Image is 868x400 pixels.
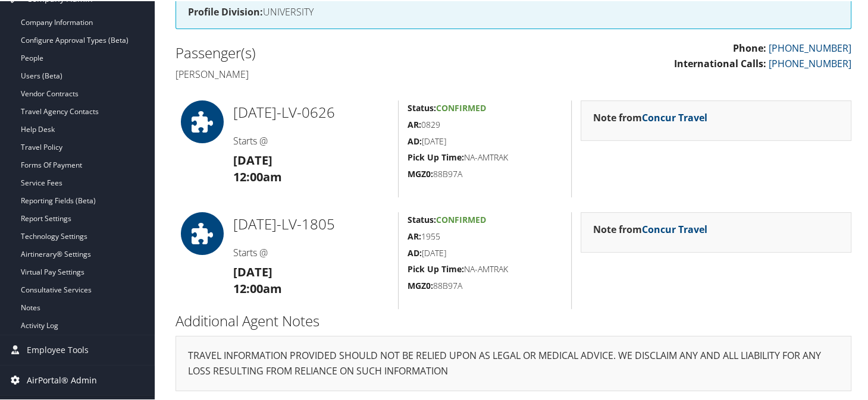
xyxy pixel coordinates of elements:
[408,101,436,112] strong: Status:
[408,246,422,257] strong: AD:
[27,364,97,394] span: AirPortal® Admin
[233,168,282,184] strong: 12:00am
[188,4,263,17] strong: Profile Division:
[593,222,707,235] strong: Note from
[408,229,563,241] h5: 1955
[408,213,436,224] strong: Status:
[233,151,272,167] strong: [DATE]
[733,40,766,53] strong: Phone:
[408,118,421,129] strong: AR:
[769,40,851,53] a: [PHONE_NUMBER]
[408,150,464,162] strong: Pick Up Time:
[188,347,839,377] p: TRAVEL INFORMATION PROVIDED SHOULD NOT BE RELIED UPON AS LEGAL OR MEDICAL ADVICE. WE DISCLAIM ANY...
[408,150,563,162] h5: NA-AMTRAK
[176,42,504,62] h2: Passenger(s)
[408,229,421,241] strong: AR:
[233,101,389,121] h2: [DATE]-LV-0626
[408,262,464,273] strong: Pick Up Time:
[674,56,766,69] strong: International Calls:
[436,213,486,224] span: Confirmed
[408,134,563,146] h5: [DATE]
[233,213,389,233] h2: [DATE]-LV-1805
[27,334,89,364] span: Employee Tools
[408,262,563,274] h5: NA-AMTRAK
[408,279,563,291] h5: 88B97A
[408,118,563,130] h5: 0829
[233,263,272,279] strong: [DATE]
[176,310,851,330] h2: Additional Agent Notes
[408,167,433,178] strong: MGZ0:
[642,110,707,123] a: Concur Travel
[769,56,851,69] a: [PHONE_NUMBER]
[233,245,389,258] h4: Starts @
[408,246,563,258] h5: [DATE]
[593,110,707,123] strong: Note from
[408,134,422,146] strong: AD:
[408,279,433,290] strong: MGZ0:
[408,167,563,179] h5: 88B97A
[188,6,839,15] h4: UNIVERSITY
[642,222,707,235] a: Concur Travel
[233,279,282,295] strong: 12:00am
[233,133,389,146] h4: Starts @
[176,67,504,80] h4: [PERSON_NAME]
[436,101,486,112] span: Confirmed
